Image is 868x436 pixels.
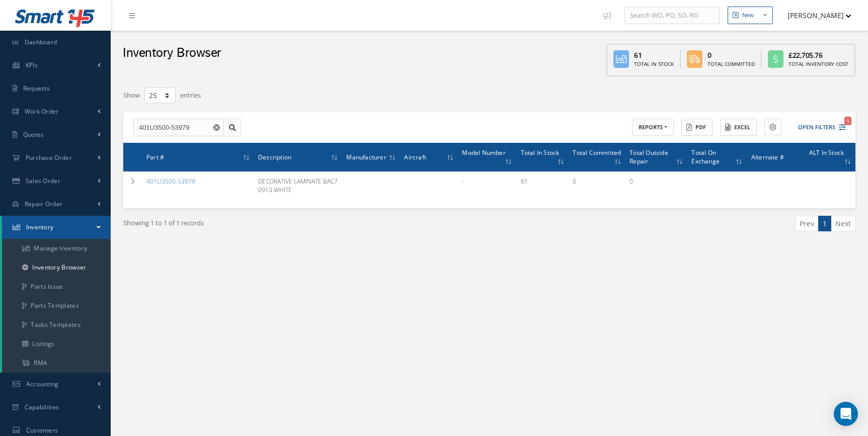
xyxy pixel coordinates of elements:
span: Purchase Order [26,153,72,162]
a: 1 [818,216,831,231]
a: Listings [2,334,111,354]
span: Work Order [25,107,59,116]
span: Total Committed [573,147,621,157]
span: Description [258,152,291,161]
span: ALT In Stock [809,147,844,157]
div: New [742,11,754,20]
h2: Inventory Browser [123,46,221,61]
span: Requests [23,84,50,93]
a: 401U3500-53979 [146,177,195,186]
svg: Reset [213,124,220,131]
label: entries [180,86,201,101]
span: Manufacturer [346,152,386,161]
button: REPORTS [632,119,674,136]
div: Total In Stock [634,60,674,68]
label: Show [123,86,140,101]
span: KPIs [26,61,38,69]
div: Showing 1 to 1 of 1 records [116,216,490,239]
a: Inventory Browser [2,258,111,277]
div: Total Committed [707,60,755,68]
span: Model Number [462,147,505,157]
span: Capabilities [25,403,59,411]
span: Sales Order [26,177,60,185]
button: PDF [681,119,713,136]
input: Search WO, PO, SO, RO [624,7,720,25]
td: 0 [569,171,625,200]
span: Quotes [23,130,44,139]
div: Total Inventory Cost [788,60,848,68]
span: - [462,177,464,186]
button: [PERSON_NAME] [778,6,851,25]
span: Repair Order [25,200,63,208]
a: Parts Issue [2,277,111,296]
span: Total In Stock [521,147,560,157]
td: DECORATIVE LAMINATE BAC70913 WHITE [254,171,342,200]
span: Dashboard [25,38,57,46]
span: 1 [844,117,851,125]
td: 0 [625,171,687,200]
div: 0 [707,50,755,60]
span: Accounting [26,380,59,388]
button: Reset [211,119,224,137]
span: Customers [26,426,58,434]
a: Parts Templates [2,296,111,315]
button: New [728,7,773,24]
td: 61 [517,171,569,200]
div: £22,705.76 [788,50,848,60]
span: Aircraft [404,152,426,161]
a: RMA [2,354,111,373]
div: Open Intercom Messenger [834,402,858,426]
span: Total On Exchange [691,147,720,165]
span: Alternate # [751,152,784,161]
div: 61 [634,50,674,60]
span: Total Outside Repair [629,147,668,165]
button: Excel [720,119,757,136]
span: Part # [146,152,164,161]
input: Search by Part # [133,119,224,137]
span: Inventory [26,223,54,231]
button: Open Filters1 [789,119,846,136]
a: Tasks Templates [2,315,111,334]
a: Inventory [2,216,111,239]
a: Manage Inventory [2,239,111,258]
